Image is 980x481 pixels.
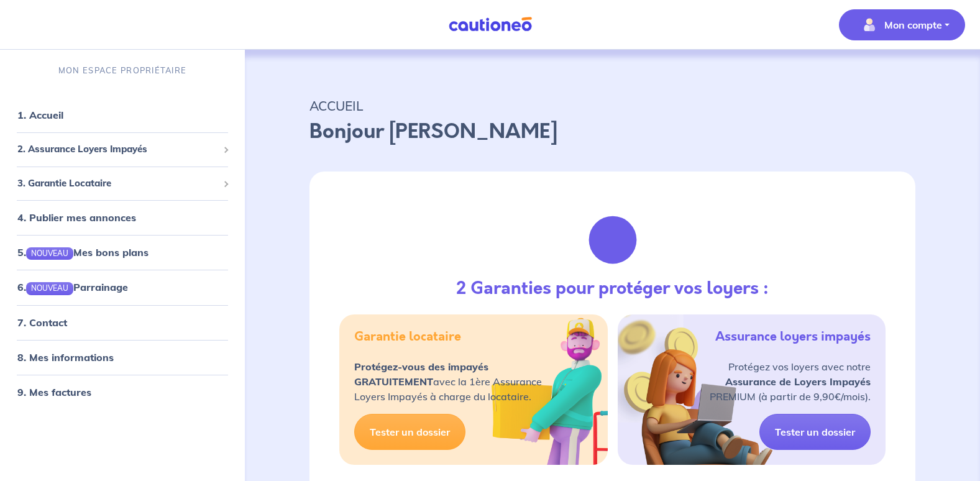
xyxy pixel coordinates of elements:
[710,359,871,404] p: Protégez vos loyers avec notre PREMIUM (à partir de 9,90€/mois).
[859,15,879,35] img: illu_account_valid_menu.svg
[725,375,871,388] strong: Assurance de Loyers Impayés
[839,9,965,40] button: illu_account_valid_menu.svgMon compte
[58,65,186,76] p: MON ESPACE PROPRIÉTAIRE
[456,278,769,300] h3: 2 Garanties pour protéger vos loyers :
[17,109,63,121] a: 1. Accueil
[5,380,240,405] div: 9. Mes factures
[5,137,240,162] div: 2. Assurance Loyers Impayés
[17,351,114,364] a: 8. Mes informations
[354,359,542,404] p: avec la 1ère Assurance Loyers Impayés à charge du locataire.
[17,246,149,259] a: 5.NOUVEAUMes bons plans
[17,211,136,224] a: 4. Publier mes annonces
[5,275,240,300] div: 6.NOUVEAUParrainage
[5,240,240,265] div: 5.NOUVEAUMes bons plans
[759,414,871,450] a: Tester un dossier
[444,17,537,32] img: Cautioneo
[5,103,240,127] div: 1. Accueil
[884,17,942,32] p: Mon compte
[17,142,218,157] span: 2. Assurance Loyers Impayés
[17,316,67,329] a: 7. Contact
[5,205,240,230] div: 4. Publier mes annonces
[579,206,646,273] img: justif-loupe
[354,329,461,344] h5: Garantie locataire
[17,281,128,293] a: 6.NOUVEAUParrainage
[715,329,871,344] h5: Assurance loyers impayés
[354,414,465,450] a: Tester un dossier
[309,94,915,117] p: ACCUEIL
[5,172,240,196] div: 3. Garantie Locataire
[309,117,915,147] p: Bonjour [PERSON_NAME]
[354,360,488,388] strong: Protégez-vous des impayés GRATUITEMENT
[5,345,240,370] div: 8. Mes informations
[17,176,218,191] span: 3. Garantie Locataire
[17,386,91,398] a: 9. Mes factures
[5,310,240,335] div: 7. Contact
